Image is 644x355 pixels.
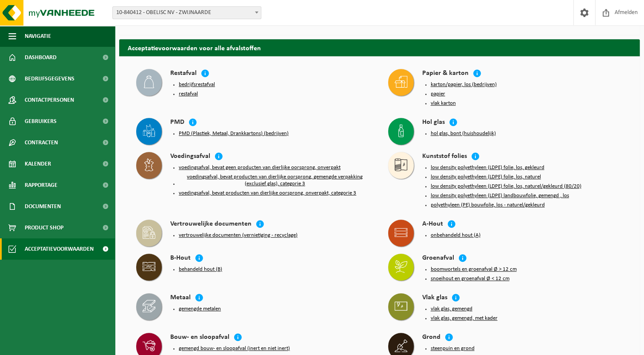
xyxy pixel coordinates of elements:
button: low density polyethyleen (LDPE) folie, los, naturel [431,174,541,180]
span: Kalender [25,153,51,175]
button: behandeld hout (B) [179,266,222,273]
span: 10-840412 - OBELISC NV - ZWIJNAARDE [113,7,261,19]
button: vlak glas, gemengd [431,306,472,312]
button: boomwortels en groenafval Ø > 12 cm [431,266,517,273]
button: papier [431,91,445,97]
button: gemengde metalen [179,306,221,312]
button: restafval [179,91,198,97]
h4: PMD [170,118,184,128]
span: Acceptatievoorwaarden [25,238,94,260]
button: karton/papier, los (bedrijven) [431,81,497,88]
h4: B-Hout [170,254,191,263]
span: Gebruikers [25,111,57,132]
button: voedingsafval, bevat producten van dierlijke oorsprong, onverpakt, categorie 3 [179,190,356,197]
span: Dashboard [25,47,57,68]
h4: Bouw- en sloopafval [170,333,229,343]
h4: A-Hout [422,220,443,229]
h4: Metaal [170,293,191,303]
button: PMD (Plastiek, Metaal, Drankkartons) (bedrijven) [179,130,289,137]
h4: Voedingsafval [170,152,210,162]
button: vlak karton [431,100,456,107]
span: Contactpersonen [25,89,74,111]
h4: Restafval [170,69,197,79]
span: Rapportage [25,175,57,196]
h4: Hol glas [422,118,445,128]
button: polyethyleen (PE) bouwfolie, los - naturel/gekleurd [431,202,545,209]
button: low density polyethyleen (LDPE) folie, los, naturel/gekleurd (80/20) [431,183,581,190]
button: vertrouwelijke documenten (vernietiging - recyclage) [179,232,298,239]
span: Contracten [25,132,58,153]
h4: Vertrouwelijke documenten [170,220,252,229]
button: low density polyethyleen (LDPE) folie, los, gekleurd [431,164,544,171]
span: Bedrijfsgegevens [25,68,74,89]
h4: Kunststof folies [422,152,467,162]
h4: Groenafval [422,254,454,263]
button: onbehandeld hout (A) [431,232,481,239]
button: gemengd bouw- en sloopafval (inert en niet inert) [179,345,290,352]
h4: Papier & karton [422,69,469,79]
button: bedrijfsrestafval [179,81,215,88]
button: voedingsafval, bevat geen producten van dierlijke oorsprong, onverpakt [179,164,341,171]
button: low density polyethyleen (LDPE) landbouwfolie, gemengd , los [431,192,569,199]
h2: Acceptatievoorwaarden voor alle afvalstoffen [119,39,640,56]
button: steenpuin en grond [431,345,475,352]
span: Navigatie [25,26,51,47]
span: Product Shop [25,217,63,238]
span: 10-840412 - OBELISC NV - ZWIJNAARDE [112,6,261,19]
h4: Vlak glas [422,293,447,303]
button: snoeihout en groenafval Ø < 12 cm [431,275,509,282]
button: vlak glas, gemengd, met kader [431,315,498,322]
span: Documenten [25,196,61,217]
h4: Grond [422,333,441,343]
button: hol glas, bont (huishoudelijk) [431,130,496,137]
button: voedingsafval, bevat producten van dierlijke oorsprong, gemengde verpakking (exclusief glas), cat... [179,174,371,187]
